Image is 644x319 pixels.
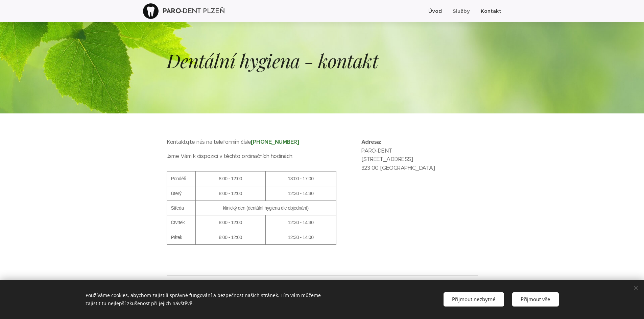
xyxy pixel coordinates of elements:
[195,171,265,186] th: 8:00 - 12:00
[444,292,504,306] button: Přijmout nezbytné
[265,215,336,230] td: 12:30 - 14:30
[361,138,478,177] p: PARO-DENT [STREET_ADDRESS] 323 00 [GEOGRAPHIC_DATA]
[481,8,501,14] span: Kontakt
[308,279,336,287] span: Verze 2.0
[167,138,348,152] p: Kontaktujte nás na telefonním čísle
[167,201,195,215] td: Středa
[167,230,195,244] td: Pátek
[452,296,496,302] span: Přijmout nezbytné
[195,201,336,215] td: klinický den (dentální hygiena dle objednání)
[251,138,299,145] strong: [PHONE_NUMBER]
[427,3,501,20] ul: Menu
[265,171,336,186] th: 13:00 - 17:00
[361,138,381,145] strong: Adresa:
[143,2,226,20] a: PARO-DENT PLZEŇ
[167,186,195,201] td: Úterý
[167,215,195,230] td: Čtvrtek
[195,230,265,244] td: 8:00 - 12:00
[453,8,470,14] span: Služby
[195,215,265,230] td: 8:00 - 12:00
[167,48,378,73] em: Dentální hygiena - kontakt
[521,296,550,302] span: Přijmout vše
[195,186,265,201] td: 8:00 - 12:00
[265,230,336,244] td: 12:30 - 14:00
[428,8,442,14] span: Úvod
[167,171,195,186] th: Pondělí
[86,287,346,312] div: Používáme cookies, abychom zajistili správné fungování a bezpečnost našich stránek. Tím vám můžem...
[265,186,336,201] td: 12:30 - 14:30
[167,152,348,161] p: Jsme Vám k dispozici v těchto ordinačních hodinách:
[512,292,559,306] button: Přijmout vše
